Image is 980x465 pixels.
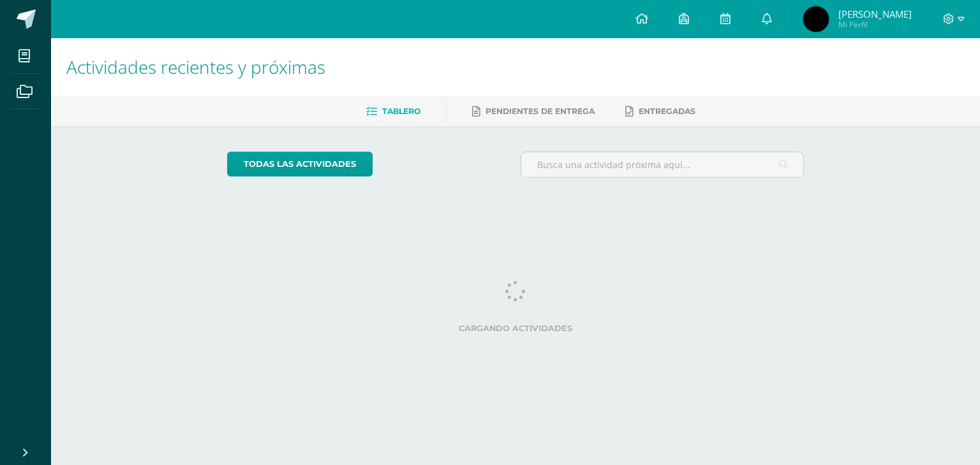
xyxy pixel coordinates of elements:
a: Pendientes de entrega [472,101,595,122]
span: Entregadas [639,106,695,116]
a: todas las Actividades [227,152,373,176]
span: [PERSON_NAME] [838,8,912,20]
span: Pendientes de entrega [486,106,595,116]
span: Mi Perfil [838,19,912,30]
a: Entregadas [625,101,695,122]
span: Actividades recientes y próximas [66,55,325,79]
img: e896a820d851452fd47f326266b888a9.png [803,6,829,32]
span: Tablero [382,106,420,116]
a: Tablero [366,101,420,122]
input: Busca una actividad próxima aquí... [521,152,804,177]
label: Cargando actividades [227,324,805,333]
